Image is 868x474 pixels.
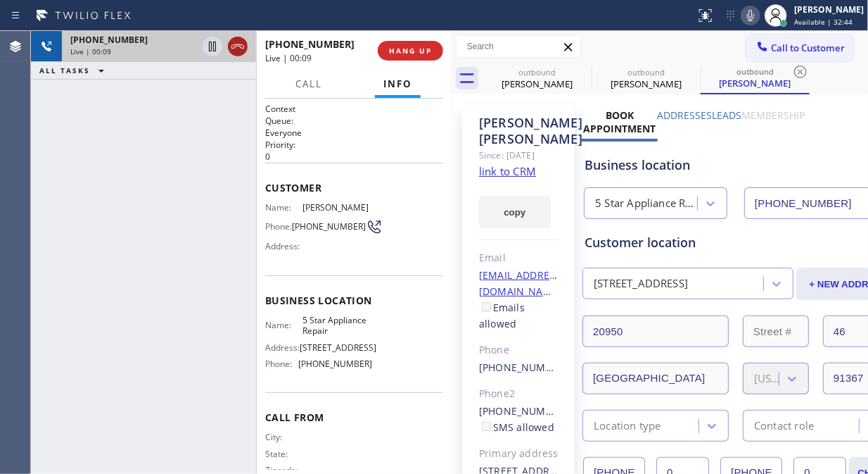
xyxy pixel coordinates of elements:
label: SMS allowed [479,420,554,434]
button: Call to Customer [746,35,854,61]
button: copy [479,196,551,228]
button: Mute [741,6,760,25]
span: Phone: [265,221,292,232]
span: Customer [265,181,443,194]
span: Info [383,77,412,90]
div: 5 Star Appliance Repair [595,196,698,212]
span: Address: [265,342,300,353]
div: [PERSON_NAME] [484,77,590,90]
div: Randy Weaver [593,63,699,94]
h2: Priority: [265,139,443,151]
span: City: [265,432,302,442]
div: [PERSON_NAME] [702,77,808,89]
div: Since: [DATE] [479,147,559,163]
div: outbound [702,66,808,77]
label: Emails allowed [479,301,525,330]
label: Leads [713,108,742,122]
input: SMS allowed [482,422,491,431]
span: Call [295,77,322,90]
div: [PERSON_NAME] [PERSON_NAME] [479,115,559,147]
a: [EMAIL_ADDRESS][DOMAIN_NAME] [479,268,565,298]
p: Everyone [265,127,443,139]
input: City [582,363,729,394]
input: Address [582,316,729,347]
div: Location type [594,418,661,434]
span: [PHONE_NUMBER] [70,34,148,46]
span: Name: [265,320,302,330]
p: 0 [265,151,443,163]
label: Membership [742,108,805,122]
div: Dee Domingo [484,63,590,94]
span: [PHONE_NUMBER] [298,358,372,369]
div: [PERSON_NAME] [593,77,699,90]
label: Addresses [658,108,713,122]
h1: Context [265,103,443,115]
div: Contact role [754,418,814,434]
input: Street # [743,316,809,347]
div: [STREET_ADDRESS] [594,276,688,292]
button: HANG UP [378,41,443,61]
button: Hold Customer [203,37,222,56]
span: Available | 32:44 [794,17,853,27]
div: Email [479,250,559,266]
label: Book Appointment [583,108,656,135]
span: Call From [265,411,443,424]
h2: Queue: [265,115,443,127]
span: Phone: [265,358,298,369]
button: Hang up [228,37,248,56]
span: Live | 00:09 [70,46,111,56]
input: Emails allowed [482,302,491,311]
div: Phone2 [479,386,559,402]
div: Randy Weaver [702,63,808,93]
div: Primary address [479,446,559,462]
a: [PHONE_NUMBER] [479,361,568,374]
span: Call to Customer [771,42,845,54]
a: link to CRM [479,164,536,178]
span: Business location [265,294,443,307]
a: [PHONE_NUMBER] [479,404,568,418]
span: State: [265,449,302,459]
input: Search [457,35,580,58]
span: Name: [265,202,302,213]
div: outbound [593,67,699,77]
span: Address: [265,241,302,251]
span: HANG UP [389,46,432,56]
button: ALL TASKS [31,62,118,79]
span: 5 Star Appliance Repair [302,315,372,337]
span: ALL TASKS [39,66,90,75]
button: Info [375,70,421,98]
div: outbound [484,67,590,77]
div: Phone [479,342,559,358]
span: Live | 00:09 [265,52,312,64]
span: [PHONE_NUMBER] [265,37,355,51]
div: [PERSON_NAME] [794,4,864,15]
span: [PHONE_NUMBER] [292,221,366,232]
button: Call [287,70,331,98]
span: [STREET_ADDRESS] [300,342,376,353]
span: [PERSON_NAME] [302,202,372,213]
